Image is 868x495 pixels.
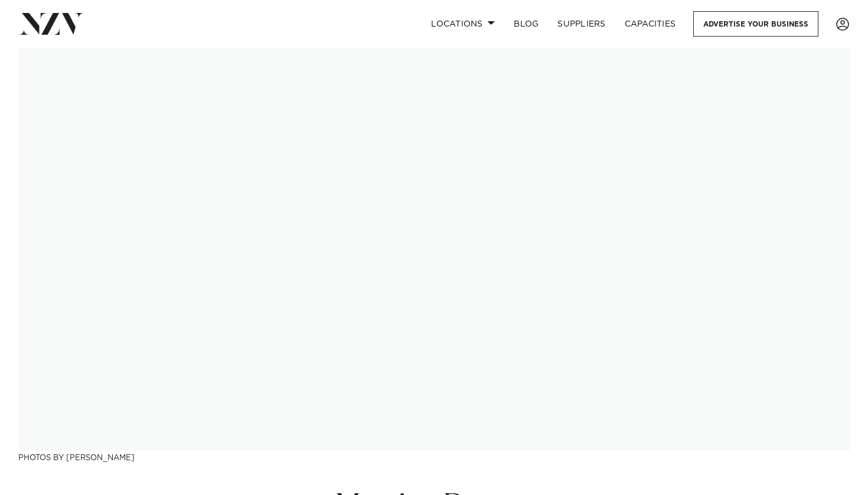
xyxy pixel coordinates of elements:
h3: Photos by [PERSON_NAME] [18,451,850,463]
img: nzv-logo.png [19,13,83,34]
a: Capacities [615,11,686,37]
a: Advertise your business [693,11,818,37]
a: SUPPLIERS [548,11,615,37]
a: BLOG [504,11,548,37]
a: Locations [422,11,504,37]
